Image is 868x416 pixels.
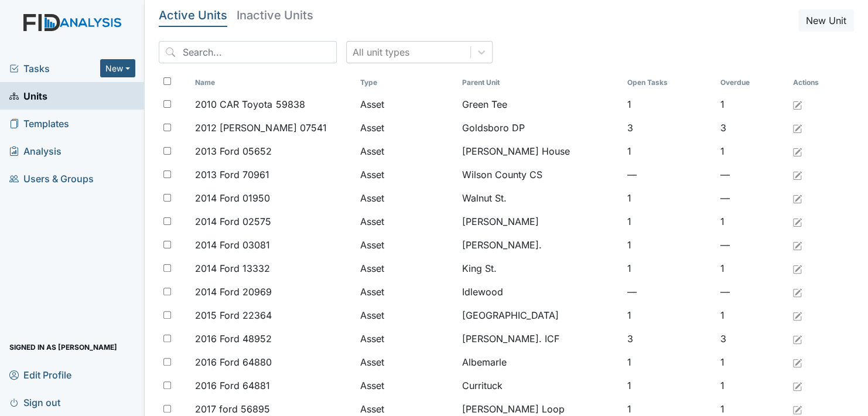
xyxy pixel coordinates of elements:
[792,355,802,369] a: Edit
[356,163,457,186] td: Asset
[9,114,69,132] span: Templates
[622,327,715,350] td: 3
[457,304,622,327] td: [GEOGRAPHIC_DATA]
[356,257,457,280] td: Asset
[792,308,802,322] a: Edit
[792,379,802,393] a: Edit
[716,280,788,304] td: —
[792,144,802,158] a: Edit
[792,97,802,111] a: Edit
[9,338,117,356] span: Signed in as [PERSON_NAME]
[195,168,269,182] span: 2013 Ford 70961
[792,121,802,135] a: Edit
[195,238,270,252] span: 2014 Ford 03081
[622,257,715,280] td: 1
[622,163,715,186] td: —
[716,93,788,116] td: 1
[356,374,457,397] td: Asset
[457,210,622,233] td: [PERSON_NAME]
[195,308,272,322] span: 2015 Ford 22364
[457,93,622,116] td: Green Tee
[9,62,100,76] a: Tasks
[457,139,622,163] td: [PERSON_NAME] House
[195,121,326,135] span: 2012 [PERSON_NAME] 07541
[9,87,47,105] span: Units
[792,332,802,346] a: Edit
[195,144,272,158] span: 2013 Ford 05652
[356,139,457,163] td: Asset
[356,210,457,233] td: Asset
[716,186,788,210] td: —
[716,210,788,233] td: 1
[195,97,305,111] span: 2010 CAR Toyota 59838
[195,379,270,393] span: 2016 Ford 64881
[195,285,272,299] span: 2014 Ford 20969
[356,350,457,374] td: Asset
[622,280,715,304] td: —
[457,350,622,374] td: Albemarle
[356,93,457,116] td: Asset
[195,191,270,205] span: 2014 Ford 01950
[716,327,788,350] td: 3
[716,139,788,163] td: 1
[356,116,457,139] td: Asset
[353,45,409,59] div: All unit types
[622,210,715,233] td: 1
[792,191,802,205] a: Edit
[622,304,715,327] td: 1
[195,402,270,416] span: 2017 ford 56895
[622,116,715,139] td: 3
[356,327,457,350] td: Asset
[457,374,622,397] td: Currituck
[9,366,71,384] span: Edit Profile
[9,393,60,411] span: Sign out
[457,233,622,257] td: [PERSON_NAME].
[792,168,802,182] a: Edit
[163,77,171,85] input: Toggle All Rows Selected
[622,233,715,257] td: 1
[792,261,802,275] a: Edit
[716,257,788,280] td: 1
[457,163,622,186] td: Wilson County CS
[622,186,715,210] td: 1
[622,139,715,163] td: 1
[356,186,457,210] td: Asset
[716,350,788,374] td: 1
[457,116,622,139] td: Goldsboro DP
[798,9,854,32] button: New Unit
[792,214,802,229] a: Edit
[9,169,94,187] span: Users & Groups
[788,73,846,93] th: Actions
[792,285,802,299] a: Edit
[716,73,788,93] th: Toggle SortBy
[457,327,622,350] td: [PERSON_NAME]. ICF
[457,186,622,210] td: Walnut St.
[716,233,788,257] td: —
[457,257,622,280] td: King St.
[237,9,313,21] h5: Inactive Units
[195,214,271,229] span: 2014 Ford 02575
[716,163,788,186] td: —
[100,59,135,77] button: New
[716,116,788,139] td: 3
[356,304,457,327] td: Asset
[622,93,715,116] td: 1
[159,9,227,21] h5: Active Units
[457,73,622,93] th: Toggle SortBy
[622,73,715,93] th: Toggle SortBy
[159,41,337,63] input: Search...
[356,233,457,257] td: Asset
[9,142,61,160] span: Analysis
[622,350,715,374] td: 1
[195,355,272,369] span: 2016 Ford 64880
[792,402,802,416] a: Edit
[195,261,270,275] span: 2014 Ford 13332
[716,304,788,327] td: 1
[716,374,788,397] td: 1
[195,332,272,346] span: 2016 Ford 48952
[356,73,457,93] th: Toggle SortBy
[356,280,457,304] td: Asset
[190,73,355,93] th: Toggle SortBy
[792,238,802,252] a: Edit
